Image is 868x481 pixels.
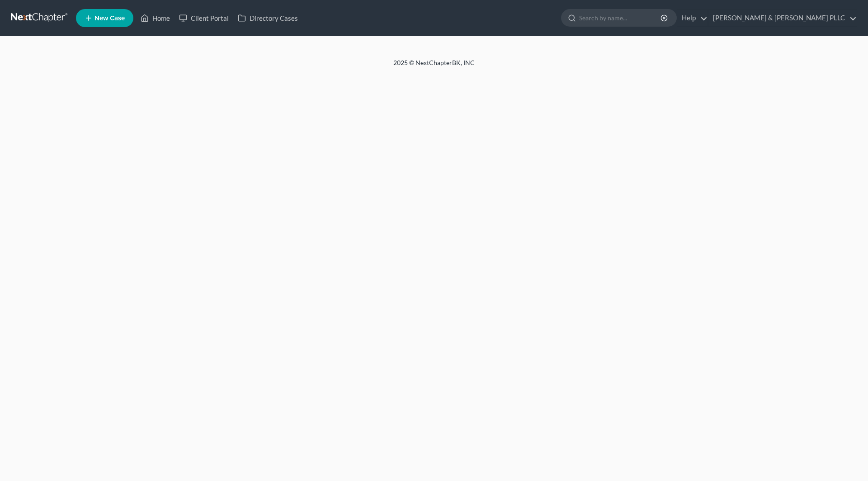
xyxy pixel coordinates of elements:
a: Client Portal [175,10,233,26]
span: New Case [94,15,125,22]
div: 2025 © NextChapterBK, INC [176,58,692,75]
a: Directory Cases [233,10,302,26]
a: Help [677,10,708,26]
a: Home [136,10,175,26]
a: [PERSON_NAME] & [PERSON_NAME] PLLC [708,10,857,26]
input: Search by name... [579,9,662,26]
